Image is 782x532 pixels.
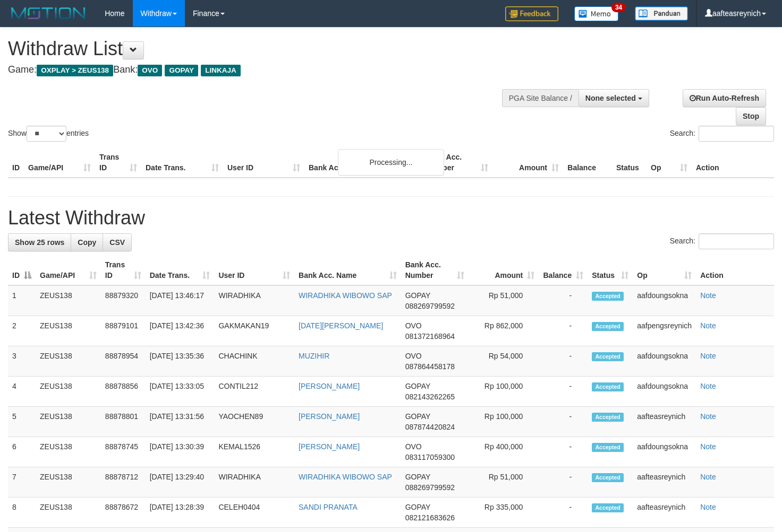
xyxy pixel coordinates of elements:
span: GOPAY [165,65,198,76]
span: GOPAY [405,412,430,421]
a: WIRADHIKA WIBOWO SAP [299,291,392,300]
span: OVO [405,321,422,330]
span: Copy 083117059300 to clipboard [405,453,455,461]
td: Rp 51,000 [469,467,539,498]
a: Show 25 rows [8,233,71,251]
a: Stop [736,107,766,125]
span: Accepted [592,473,624,482]
td: ZEUS138 [36,346,101,377]
button: None selected [579,89,649,107]
td: [DATE] 13:28:39 [146,498,215,528]
a: WIRADHIKA WIBOWO SAP [299,473,392,481]
td: - [539,316,588,346]
th: Action [696,255,774,285]
img: MOTION_logo.png [8,5,89,21]
td: - [539,285,588,316]
td: ZEUS138 [36,377,101,407]
th: User ID [223,147,304,178]
a: Copy [71,233,103,251]
th: Date Trans.: activate to sort column ascending [146,255,215,285]
th: Amount: activate to sort column ascending [469,255,539,285]
a: SANDI PRANATA [299,503,358,511]
td: 4 [8,377,36,407]
td: aafdoungsokna [633,346,696,377]
img: panduan.png [635,6,688,21]
th: ID [8,147,24,178]
img: Feedback.jpg [505,6,558,21]
td: Rp 51,000 [469,285,539,316]
td: aafteasreynich [633,467,696,498]
td: [DATE] 13:30:39 [146,437,215,467]
td: Rp 400,000 [469,437,539,467]
a: Note [700,503,716,511]
td: 88878954 [101,346,146,377]
td: Rp 54,000 [469,346,539,377]
td: 6 [8,437,36,467]
td: WIRADHIKA [214,467,294,498]
span: Accepted [592,292,624,301]
th: Action [692,147,774,178]
a: Note [700,442,716,451]
a: [PERSON_NAME] [299,382,360,390]
span: Show 25 rows [15,238,64,247]
span: Copy [78,238,96,247]
td: aafteasreynich [633,498,696,528]
span: Copy 087874420824 to clipboard [405,423,455,431]
td: WIRADHIKA [214,285,294,316]
h1: Withdraw List [8,38,511,59]
span: 34 [611,3,626,12]
span: Copy 088269799592 to clipboard [405,483,455,492]
span: OXPLAY > ZEUS138 [37,65,113,76]
a: Note [700,412,716,421]
th: Trans ID: activate to sort column ascending [101,255,146,285]
td: 8 [8,498,36,528]
th: ID: activate to sort column descending [8,255,36,285]
td: 88878856 [101,377,146,407]
a: Run Auto-Refresh [683,89,766,107]
td: ZEUS138 [36,498,101,528]
td: 2 [8,316,36,346]
th: Amount [492,147,563,178]
th: Op: activate to sort column ascending [633,255,696,285]
td: 88878801 [101,407,146,437]
a: Note [700,352,716,360]
td: 88879101 [101,316,146,346]
td: KEMAL1526 [214,437,294,467]
span: Accepted [592,413,624,422]
a: MUZIHIR [299,352,329,360]
td: 7 [8,467,36,498]
th: Balance: activate to sort column ascending [539,255,588,285]
th: Bank Acc. Name [304,147,422,178]
td: CONTIL212 [214,377,294,407]
a: Note [700,382,716,390]
td: - [539,377,588,407]
td: Rp 335,000 [469,498,539,528]
td: GAKMAKAN19 [214,316,294,346]
td: 88878745 [101,437,146,467]
span: Copy 082143262265 to clipboard [405,393,455,401]
td: - [539,407,588,437]
div: PGA Site Balance / [502,89,579,107]
td: - [539,437,588,467]
td: 88878712 [101,467,146,498]
th: Bank Acc. Number [422,147,492,178]
th: Trans ID [95,147,141,178]
td: Rp 100,000 [469,407,539,437]
label: Search: [670,126,774,142]
span: Accepted [592,443,624,452]
td: 3 [8,346,36,377]
td: ZEUS138 [36,407,101,437]
span: Accepted [592,352,624,361]
label: Search: [670,233,774,249]
span: GOPAY [405,382,430,390]
span: OVO [405,442,422,451]
td: - [539,346,588,377]
input: Search: [699,233,774,249]
th: User ID: activate to sort column ascending [214,255,294,285]
h1: Latest Withdraw [8,207,774,229]
td: [DATE] 13:46:17 [146,285,215,316]
td: 1 [8,285,36,316]
td: aafpengsreynich [633,316,696,346]
a: Note [700,291,716,300]
a: [PERSON_NAME] [299,442,360,451]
